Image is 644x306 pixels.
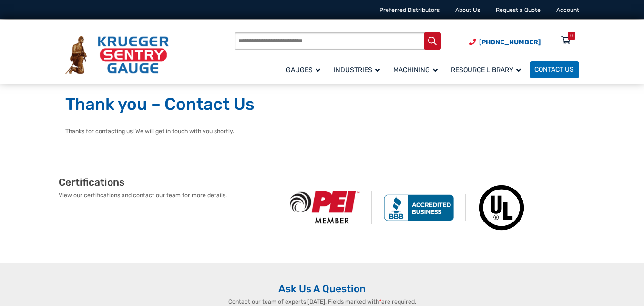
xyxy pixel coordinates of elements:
[570,32,573,40] div: 0
[59,176,278,189] h2: Certifications
[469,37,541,47] a: Phone Number (920) 434-8860
[556,7,579,13] a: Account
[479,38,541,46] span: [PHONE_NUMBER]
[59,191,278,200] p: View our certifications and contact our team for more details.
[334,66,380,74] span: Industries
[278,191,372,224] img: PEI Member
[496,7,541,13] a: Request a Quote
[446,60,530,79] a: Resource Library
[65,36,169,74] img: Krueger Sentry Gauge
[451,66,521,74] span: Resource Library
[65,94,579,115] h1: Thank you – Contact Us
[65,283,579,295] h2: Ask Us A Question
[65,127,579,136] p: Thanks for contacting us! We will get in touch with you shortly.
[372,194,466,221] img: BBB
[329,60,388,79] a: Industries
[388,60,446,79] a: Machining
[281,60,329,79] a: Gauges
[393,66,438,74] span: Machining
[186,297,458,306] p: Contact our team of experts [DATE]. Fields marked with are required.
[534,66,574,74] span: Contact Us
[455,7,480,13] a: About Us
[286,66,320,74] span: Gauges
[530,61,579,78] a: Contact Us
[379,7,440,13] a: Preferred Distributors
[466,176,537,239] img: Underwriters Laboratories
